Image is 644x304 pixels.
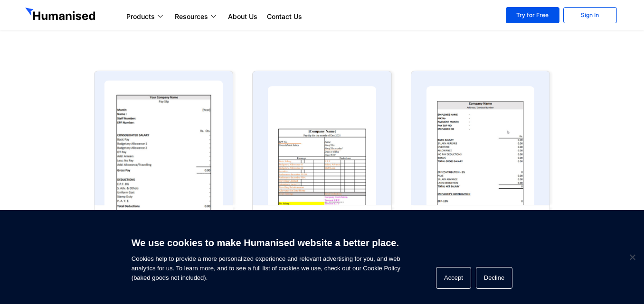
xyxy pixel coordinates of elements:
img: payslip template [268,86,376,205]
button: Accept [436,267,471,289]
a: Contact Us [262,11,307,22]
img: payslip template [426,86,534,205]
img: payslip template [104,81,223,211]
img: GetHumanised Logo [25,8,97,23]
a: Resources [170,11,223,22]
a: Sign In [563,7,617,23]
button: Decline [476,267,512,289]
a: Try for Free [506,7,559,23]
a: About Us [223,11,262,22]
span: Cookies help to provide a more personalized experience and relevant advertising for you, and web ... [132,231,400,283]
span: Decline [627,252,637,262]
a: Products [122,11,170,22]
h6: We use cookies to make Humanised website a better place. [132,236,400,249]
